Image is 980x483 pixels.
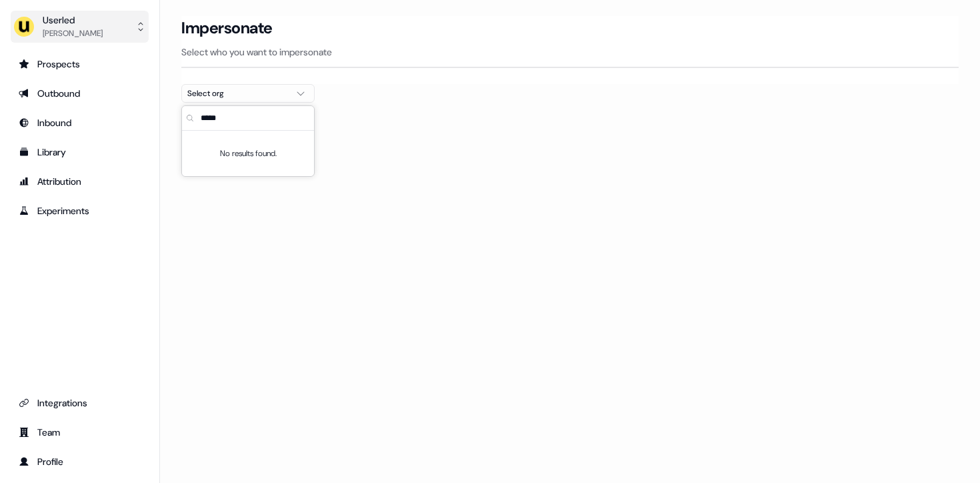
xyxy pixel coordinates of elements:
a: Go to profile [11,451,149,472]
div: Prospects [19,57,141,71]
a: Go to team [11,422,149,443]
div: Outbound [19,87,141,100]
a: Go to experiments [11,200,149,221]
h3: Impersonate [181,18,273,38]
a: Go to templates [11,141,149,163]
p: Select who you want to impersonate [181,45,959,59]
div: Suggestions [182,131,314,176]
a: Go to outbound experience [11,83,149,104]
button: Userled[PERSON_NAME] [11,11,149,43]
div: Inbound [19,116,141,129]
div: Experiments [19,204,141,217]
div: [PERSON_NAME] [43,27,103,40]
div: Profile [19,455,141,468]
a: Go to integrations [11,392,149,414]
div: Select org [187,87,287,100]
div: Userled [43,13,103,27]
div: Integrations [19,396,141,410]
a: Go to prospects [11,53,149,75]
div: Team [19,426,141,439]
button: Select org [181,84,315,103]
div: No results found. [182,131,314,176]
a: Go to Inbound [11,112,149,133]
div: Library [19,145,141,159]
div: Attribution [19,175,141,188]
a: Go to attribution [11,171,149,192]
